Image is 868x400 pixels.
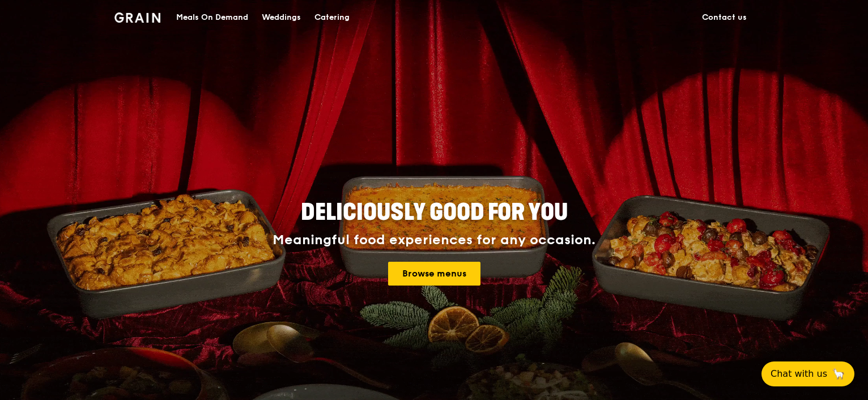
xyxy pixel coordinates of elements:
a: Browse menus [388,262,480,286]
div: Catering [314,1,350,35]
span: 🦙 [832,367,845,381]
span: Deliciously good for you [301,199,568,226]
button: Chat with us🦙 [761,361,854,386]
div: Meals On Demand [176,1,248,35]
div: Meaningful food experiences for any occasion. [230,232,638,248]
div: Weddings [262,1,301,35]
a: Weddings [255,1,308,35]
img: Grain [114,12,160,23]
span: Chat with us [771,367,827,381]
a: Catering [308,1,356,35]
a: Contact us [695,1,754,35]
